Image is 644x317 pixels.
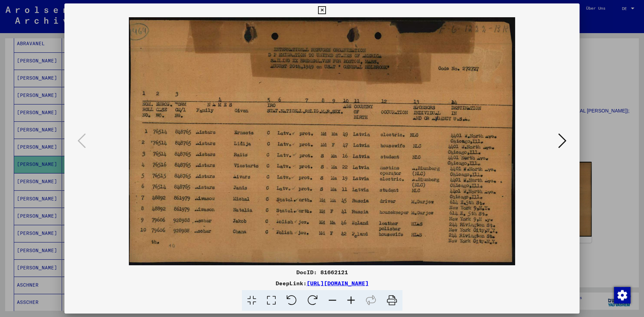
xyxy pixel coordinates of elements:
div: Zustimmung ändern [614,287,630,303]
img: Zustimmung ändern [614,287,631,304]
div: DocID: 81662121 [64,268,580,276]
img: 001.jpg [88,17,556,265]
a: [URL][DOMAIN_NAME] [307,280,369,287]
div: DeepLink: [64,279,580,287]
